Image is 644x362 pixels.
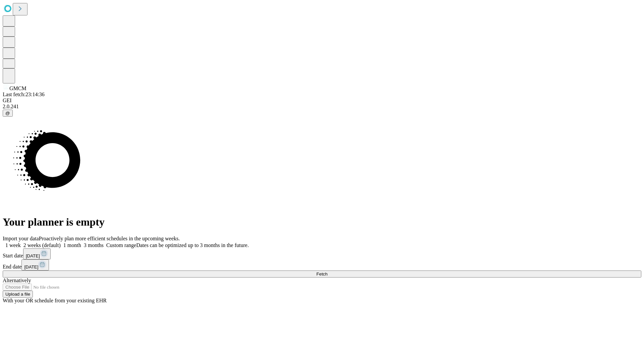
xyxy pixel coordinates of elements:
[23,242,61,248] span: 2 weeks (default)
[63,242,81,248] span: 1 month
[3,216,641,228] h1: Your planner is empty
[3,278,31,283] span: Alternatively
[21,259,49,270] button: [DATE]
[3,270,641,278] button: Fetch
[39,236,180,241] span: Proactively plan more efficient schedules in the upcoming weeks.
[5,242,21,248] span: 1 week
[3,110,13,117] button: @
[3,291,33,298] button: Upload a file
[23,248,51,259] button: [DATE]
[84,242,104,248] span: 3 months
[9,85,26,91] span: GMCM
[26,253,40,258] span: [DATE]
[136,242,249,248] span: Dates can be optimized up to 3 months in the future.
[106,242,136,248] span: Custom range
[316,271,327,277] span: Fetch
[3,259,641,270] div: End date
[3,236,39,241] span: Import your data
[3,248,641,259] div: Start date
[3,104,641,110] div: 2.0.241
[5,111,10,116] span: @
[3,98,641,104] div: GEI
[3,298,107,303] span: With your OR schedule from your existing EHR
[3,92,45,97] span: Last fetch: 23:14:36
[24,264,38,269] span: [DATE]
